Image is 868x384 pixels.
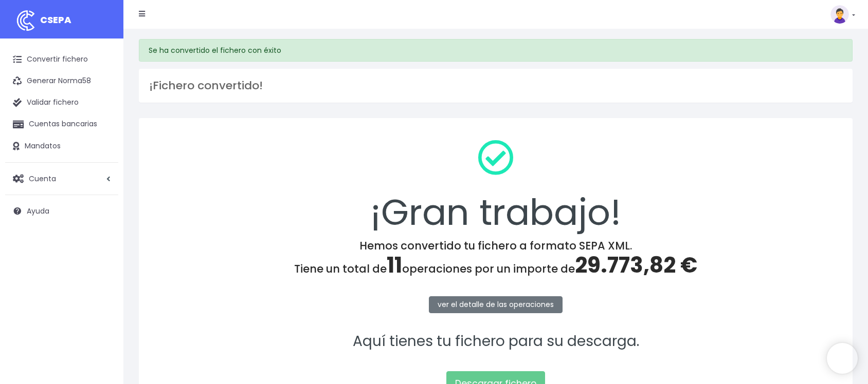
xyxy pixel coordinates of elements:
span: Ayuda [27,206,49,216]
a: Generar Norma58 [5,70,118,92]
a: Ayuda [5,200,118,222]
h4: Hemos convertido tu fichero a formato SEPA XML. Tiene un total de operaciones por un importe de [152,239,839,278]
span: Cuenta [29,173,56,183]
a: Validar fichero [5,92,118,113]
h3: ¡Fichero convertido! [149,79,842,92]
a: Cuentas bancarias [5,113,118,135]
p: Aquí tienes tu fichero para su descarga. [152,330,839,353]
span: CSEPA [40,13,71,26]
a: ver el detalle de las operaciones [429,296,563,313]
a: Cuenta [5,168,118,189]
img: profile [830,5,849,24]
a: Mandatos [5,136,118,157]
div: ¡Gran trabajo! [152,131,839,239]
a: Convertir fichero [5,49,118,70]
img: logo [13,8,39,33]
span: 29.773,82 € [575,250,697,280]
div: Se ha convertido el fichero con éxito [139,39,853,62]
span: 11 [387,250,402,280]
